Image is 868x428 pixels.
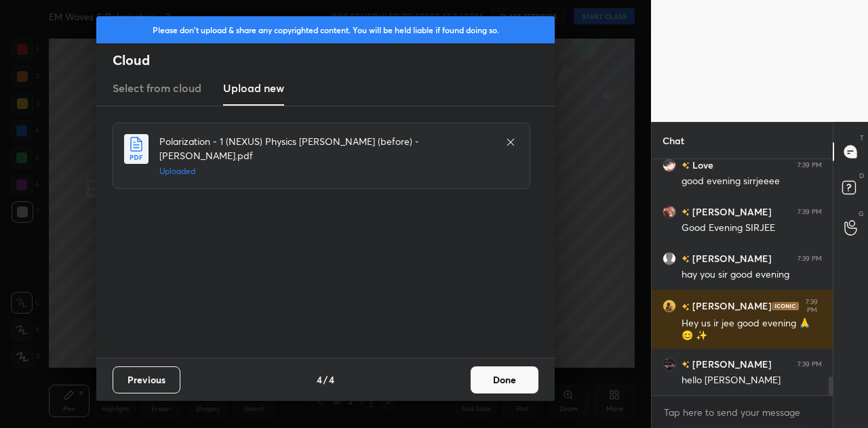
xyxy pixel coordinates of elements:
[797,360,822,368] div: 7:39 PM
[682,374,822,387] div: hello [PERSON_NAME]
[682,361,690,368] img: no-rating-badge.077c3623.svg
[682,255,690,263] img: no-rating-badge.077c3623.svg
[223,80,284,96] h3: Upload new
[797,161,822,169] div: 7:39 PM
[682,303,690,311] img: no-rating-badge.077c3623.svg
[663,252,676,265] img: default.png
[682,175,822,188] div: good evening sirrjeeee
[663,158,676,172] img: 687b6c5ab6034697993a36d4bd040293.jpg
[113,366,180,393] button: Previous
[797,208,822,216] div: 7:39 PM
[159,165,492,177] h5: Uploaded
[860,133,864,143] p: T
[323,372,328,387] h4: /
[159,134,492,163] h4: Polarization - 1 (NEXUS) Physics [PERSON_NAME] (before) - [PERSON_NAME].pdf
[859,209,864,219] p: G
[859,171,864,181] p: D
[690,205,772,219] h6: [PERSON_NAME]
[663,299,676,313] img: 3f038bbdaa404ee7b96d867617a4ca50.jpg
[802,298,822,314] div: 7:39 PM
[797,255,822,263] div: 7:39 PM
[682,317,822,343] div: Hey us ir jee good evening 🙏 😊 ✨️
[96,16,555,43] div: Please don't upload & share any copyrighted content. You will be held liable if found doing so.
[113,51,555,69] h2: Cloud
[690,158,713,172] h6: Love
[690,251,772,265] h6: [PERSON_NAME]
[663,358,676,371] img: fdba32f1e0bc482aafd761833fdd1f67.png
[690,299,772,314] h6: [PERSON_NAME]
[772,302,799,310] img: iconic-dark.1390631f.png
[682,162,690,169] img: no-rating-badge.077c3623.svg
[471,366,538,393] button: Done
[682,268,822,282] div: hay you sir good evening
[663,205,676,219] img: 382b27ace7ba4959af7e21d71f2b15f0.jpg
[682,221,822,235] div: Good Evening SIRJEE
[682,209,690,216] img: no-rating-badge.077c3623.svg
[317,372,322,387] h4: 4
[652,159,833,395] div: grid
[329,372,334,387] h4: 4
[652,123,695,158] p: Chat
[690,357,772,371] h6: [PERSON_NAME]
